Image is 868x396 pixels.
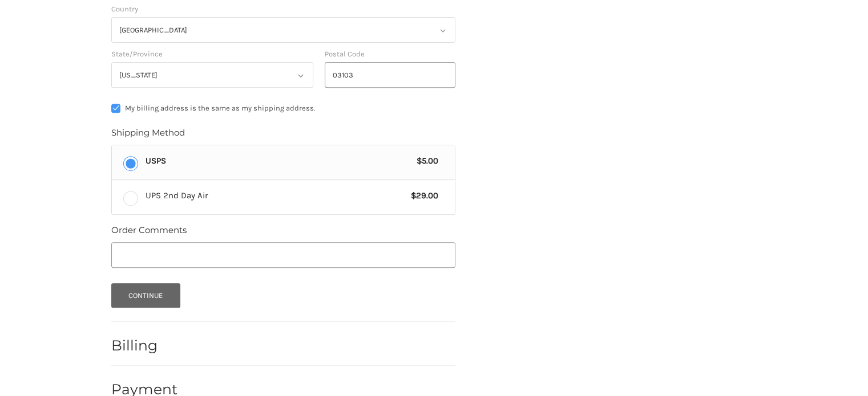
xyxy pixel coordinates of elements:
span: UPS 2nd Day Air [146,189,406,202]
span: USPS [146,154,411,168]
label: Postal Code [325,48,456,60]
h2: Billing [111,337,178,354]
legend: Order Comments [111,224,187,242]
label: State/Province [111,48,313,60]
span: $5.00 [411,154,438,168]
button: Continue [111,283,180,308]
label: Country [111,3,455,15]
span: $29.00 [405,189,438,202]
label: My billing address is the same as my shipping address. [111,104,455,113]
legend: Shipping Method [111,126,185,145]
